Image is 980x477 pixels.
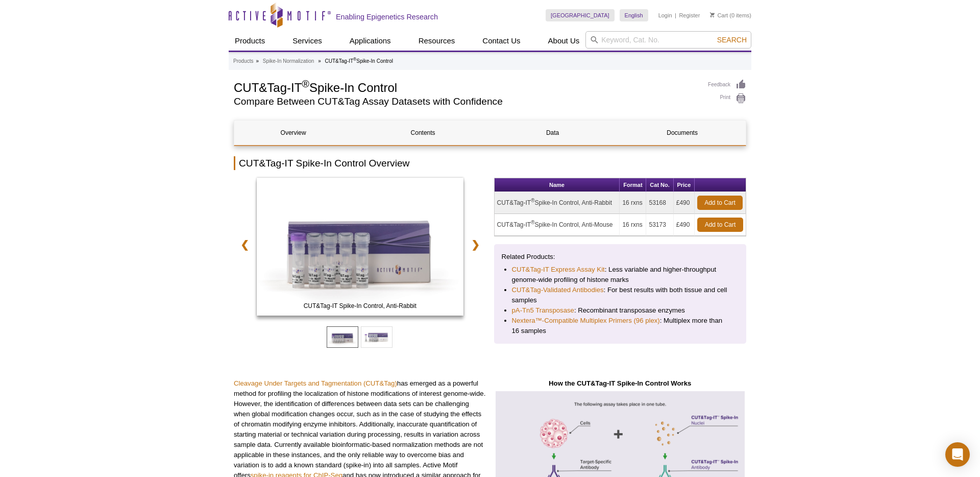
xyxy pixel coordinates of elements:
th: Name [495,178,620,192]
h2: CUT&Tag-IT Spike-In Control Overview [234,156,746,170]
td: 16 rxns [620,192,646,214]
li: : Multiplex more than 16 samples [512,316,729,336]
a: Resources [412,31,461,51]
a: Documents [623,121,741,145]
a: pA-Tn5 Transposase [512,305,574,316]
a: [GEOGRAPHIC_DATA] [546,9,615,21]
li: (0 items) [710,9,751,21]
span: Search [717,36,747,44]
a: Cleavage Under Targets and Tagmentation (CUT&Tag) [234,379,397,387]
a: CUT&Tag-IT Express Assay Kit [512,265,605,275]
td: £490 [674,214,695,236]
li: CUT&Tag-IT Spike-In Control [325,58,393,64]
li: » [318,58,321,64]
a: Contact Us [476,31,526,51]
a: Applications [344,31,397,51]
th: Format [620,178,646,192]
div: Open Intercom Messenger [945,442,970,467]
th: Cat No. [646,178,673,192]
button: Search [714,35,750,44]
li: : Recombinant transposase enzymes [512,305,729,316]
th: Price [674,178,695,192]
input: Keyword, Cat. No. [585,31,751,49]
a: Feedback [708,79,746,90]
a: Products [233,57,253,66]
a: Register [679,12,700,19]
li: | [675,9,676,21]
a: Login [658,12,672,19]
img: Your Cart [710,12,715,17]
span: CUT&Tag-IT Spike-In Control, Anti-Rabbit [259,301,461,311]
sup: ® [302,78,309,89]
li: : For best results with both tissue and cell samples [512,285,729,305]
a: CUT&Tag-Validated Antibodies [512,285,604,295]
a: Services [286,31,328,51]
a: Nextera™-Compatible Multiplex Primers (96 plex) [512,316,660,326]
a: Spike-In Normalization [263,57,314,66]
h2: Compare Between CUT&Tag Assay Datasets with Confidence [234,97,698,106]
a: Products [229,31,271,51]
li: » [256,58,259,64]
h2: Enabling Epigenetics Research [336,12,438,21]
td: CUT&Tag-IT Spike-In Control, Anti-Rabbit [495,192,620,214]
a: Cart [710,12,728,19]
strong: How the CUT&Tag-IT Spike-In Control Works [549,379,691,387]
a: ❯ [464,233,486,256]
a: ❮ [234,233,256,256]
td: 53168 [646,192,673,214]
sup: ® [531,220,534,225]
td: CUT&Tag-IT Spike-In Control, Anti-Mouse [495,214,620,236]
img: CUT&Tag-IT Spike-In Control, Anti-Rabbit [257,178,463,316]
a: English [620,9,648,21]
td: 16 rxns [620,214,646,236]
a: Contents [364,121,482,145]
a: CUT&Tag-IT Spike-In Control, Anti-Mouse [257,178,463,319]
td: £490 [674,192,695,214]
a: Print [708,93,746,104]
a: About Us [542,31,586,51]
li: : Less variable and higher-throughput genome-wide profiling of histone marks [512,265,729,285]
p: Related Products: [502,252,739,262]
a: Overview [234,121,352,145]
td: 53173 [646,214,673,236]
sup: ® [531,198,534,203]
sup: ® [353,57,356,62]
a: Add to Cart [697,196,743,210]
h1: CUT&Tag-IT Spike-In Control [234,79,698,94]
a: Add to Cart [697,218,743,232]
a: Data [494,121,611,145]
